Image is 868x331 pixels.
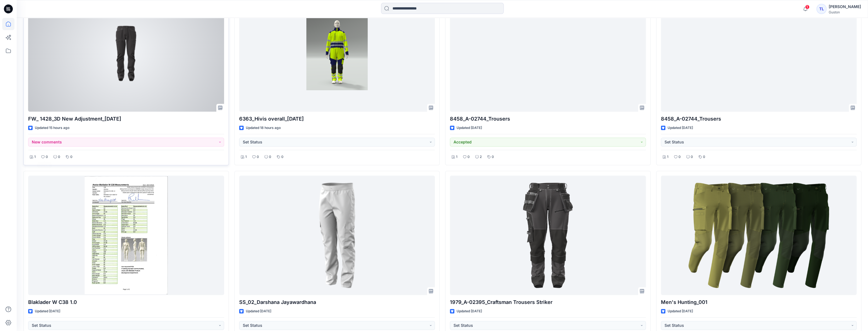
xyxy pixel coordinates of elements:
span: 1 [805,5,809,9]
p: Updated 18 hours ago [246,125,281,131]
p: 0 [703,154,705,160]
p: 8458_A-02744_Trousers [450,115,646,123]
p: 1 [456,154,457,160]
p: 0 [678,154,681,160]
p: Updated [DATE] [457,308,482,314]
p: 0 [467,154,470,160]
a: Men's Hunting_001 [661,176,857,295]
p: Updated [DATE] [246,308,271,314]
p: 1 [245,154,247,160]
p: Men's Hunting_001 [661,298,857,306]
p: Updated [DATE] [35,308,60,314]
p: 1 [667,154,668,160]
p: 0 [492,154,494,160]
p: SS_02_Darshana Jayawardhana [239,298,435,306]
p: 0 [269,154,271,160]
p: 8458_A-02744_Trousers [661,115,857,123]
p: 0 [691,154,693,160]
p: 2 [480,154,482,160]
p: FW_ 1428_3D New Adjustment_[DATE] [28,115,224,123]
p: 0 [46,154,48,160]
div: Guston [829,10,861,14]
p: Updated [DATE] [668,125,693,131]
a: SS_02_Darshana Jayawardhana [239,176,435,295]
div: TL [816,4,826,14]
a: 1979_A-02395_Craftsman Trousers Striker [450,176,646,295]
div: [PERSON_NAME] [829,3,861,10]
a: Blaklader W C38 1.0 [28,176,224,295]
p: Updated [DATE] [457,125,482,131]
p: Updated [DATE] [668,308,693,314]
p: 0 [70,154,72,160]
p: 1979_A-02395_Craftsman Trousers Striker [450,298,646,306]
p: 0 [257,154,259,160]
p: 1 [34,154,36,160]
p: 0 [58,154,60,160]
p: Blaklader W C38 1.0 [28,298,224,306]
p: Updated 15 hours ago [35,125,69,131]
p: 0 [281,154,283,160]
p: 6363_Hivis overall_[DATE] [239,115,435,123]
